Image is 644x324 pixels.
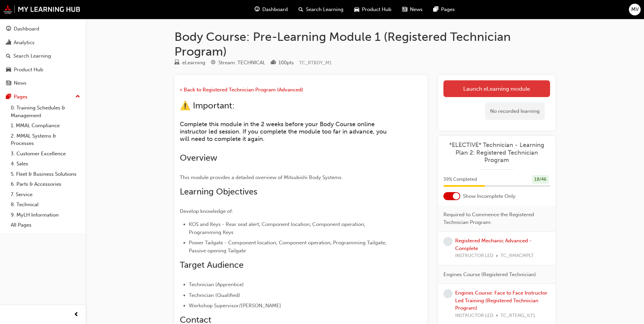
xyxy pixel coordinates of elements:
a: 2. MMAL Systems & Processes [8,131,83,149]
span: INSTRUCTOR LED [455,312,493,320]
span: Product Hub [362,6,391,13]
span: Overview [180,153,217,163]
span: chart-icon [6,40,11,46]
span: Learning Objectives [180,186,257,197]
a: Analytics [3,36,83,49]
div: Search Learning [13,52,51,60]
span: Power Tailgate - Component location; Component operation; Programming Tailgate; Passive opening T... [189,240,388,254]
span: news-icon [402,5,407,14]
a: Registered Mechanic Advanced - Complete [455,238,532,251]
span: This module provides a detailed overview of Mitsubishi Body Systems. [180,174,343,180]
a: 1. MMAL Compliance [8,120,83,131]
a: News [3,77,83,89]
span: Technician (Qualified) [189,292,240,298]
span: 39 % Completed [443,176,477,183]
span: Pages [441,6,455,13]
span: TC_RMACMPLT [500,252,534,260]
a: 9. MyLH Information [8,210,83,220]
button: Pages [3,91,83,103]
span: Complete this module in the 2 weeks before your Body Course online instructor led session. If you... [180,120,388,142]
span: Show Incomplete Only [463,192,516,200]
a: 3. Customer Excellence [8,149,83,159]
span: Dashboard [262,6,288,13]
a: Engines Course: Face to Face Instructor Led Training (Registered Technician Program) [455,290,547,311]
a: car-iconProduct Hub [349,3,397,16]
a: *ELECTIVE* Technician - Learning Plan 2: Registered Technician Program [443,141,550,164]
span: TC_RTENG_ILT1 [500,312,535,320]
div: Product Hub [14,66,43,74]
a: 0. Training Schedules & Management [8,103,83,120]
a: news-iconNews [397,3,428,16]
span: guage-icon [255,5,260,14]
a: 8. Technical [8,199,83,210]
span: car-icon [354,5,359,14]
span: KOS and Keys - Rear seat alert; Component location; Component operation; Programming Keys [189,221,367,235]
span: Engines Course (Registered Technician) [443,271,536,278]
span: news-icon [6,80,11,86]
a: 4. Sales [8,159,83,169]
div: 18 / 46 [532,175,549,184]
span: Develop knowledge of: [180,208,233,214]
span: up-icon [75,92,80,101]
div: eLearning [182,59,205,67]
a: 6. Parts & Accessories [8,179,83,189]
h1: Body Course: Pre-Learning Module 1 (Registered Technician Program) [174,29,555,59]
span: INSTRUCTOR LED [455,252,493,260]
span: prev-icon [74,311,79,319]
span: Technician (Apprentice) [189,281,244,288]
a: Product Hub [3,64,83,76]
span: search-icon [299,5,303,14]
div: Stream: TECHNICAL [218,59,265,67]
img: mmal [3,5,80,14]
span: Workshop Supervisor/[PERSON_NAME] [189,303,281,309]
span: News [410,6,423,13]
span: pages-icon [6,94,11,100]
button: MV [629,4,641,15]
a: pages-iconPages [428,3,460,16]
span: target-icon [211,60,216,66]
div: Dashboard [14,25,39,33]
span: learningResourceType_ELEARNING-icon [174,60,179,66]
div: 100 pts [278,59,294,67]
div: Analytics [14,39,35,47]
span: podium-icon [271,60,276,66]
span: guage-icon [6,26,11,32]
span: pages-icon [433,5,438,14]
div: Pages [14,93,28,101]
a: search-iconSearch Learning [293,3,349,16]
span: learningRecordVerb_NONE-icon [443,237,452,246]
a: guage-iconDashboard [249,3,293,16]
a: All Pages [8,220,83,230]
span: search-icon [6,53,11,59]
span: ⚠️ Important: [180,100,234,111]
span: learningRecordVerb_NONE-icon [443,289,452,298]
div: Points [271,59,294,67]
button: DashboardAnalyticsSearch LearningProduct HubNews [3,21,83,91]
span: Search Learning [306,6,343,13]
a: 5. Fleet & Business Solutions [8,169,83,179]
span: car-icon [6,67,11,73]
a: Launch eLearning module [443,80,550,97]
span: Target Audience [180,260,244,270]
div: Type [174,59,205,67]
div: News [14,79,26,87]
a: Search Learning [3,50,83,62]
div: No recorded learning [485,102,545,120]
span: Required to Commence the Registered Technician Program: [443,211,545,226]
span: Learning resource code [299,60,332,66]
a: 7. Service [8,189,83,200]
span: MV [631,6,639,13]
a: < Back to Registered Technician Program (Advanced) [180,87,303,93]
div: Stream [211,59,265,67]
a: Dashboard [3,23,83,35]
